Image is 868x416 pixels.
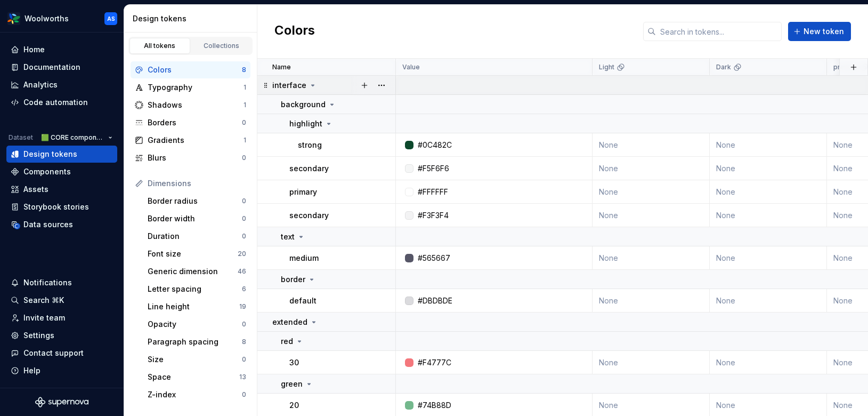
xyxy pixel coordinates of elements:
div: Code automation [23,97,88,108]
a: Invite team [6,309,117,326]
p: Dark [716,63,731,71]
p: border [281,274,305,285]
a: Shadows1 [131,97,250,114]
td: None [593,180,710,204]
button: Contact support [6,345,117,362]
a: Documentation [6,59,117,76]
div: Assets [23,184,48,195]
div: Design tokens [133,13,253,24]
a: Gradients1 [131,132,250,149]
div: Analytics [23,79,58,90]
td: None [593,157,710,180]
a: Settings [6,327,117,344]
div: Shadows [148,100,244,110]
a: Blurs0 [131,149,250,166]
div: #74B88D [418,400,451,411]
div: Letter spacing [148,284,242,294]
div: Paragraph spacing [148,337,242,347]
svg: Supernova Logo [35,397,88,407]
div: All tokens [133,42,186,50]
div: #0C482C [418,140,452,150]
td: None [710,133,827,157]
p: strong [298,140,322,150]
div: 0 [242,390,246,399]
div: Duration [148,231,242,242]
a: Generic dimension46 [143,263,250,280]
a: Z-index0 [143,386,250,403]
a: Opacity0 [143,316,250,333]
div: 8 [242,66,246,74]
div: Colors [148,65,242,75]
div: Notifications [23,277,72,288]
button: WoolworthsAS [2,7,121,30]
div: 0 [242,118,246,127]
div: 6 [242,285,246,293]
a: Duration0 [143,228,250,245]
div: Typography [148,82,244,93]
div: Home [23,44,45,55]
div: Search ⌘K [23,295,64,306]
div: Invite team [23,313,65,323]
div: Settings [23,330,54,341]
p: highlight [289,118,322,129]
div: 0 [242,355,246,364]
p: background [281,99,326,110]
td: None [593,133,710,157]
p: text [281,231,295,242]
div: 13 [239,373,246,381]
td: None [710,351,827,374]
p: Name [272,63,291,71]
div: #DBDBDE [418,295,452,306]
input: Search in tokens... [656,22,782,41]
p: default [289,295,317,306]
button: New token [788,22,851,41]
p: extended [272,317,307,327]
div: Help [23,365,40,376]
a: Space13 [143,369,250,386]
td: None [593,351,710,374]
a: Letter spacing6 [143,281,250,298]
a: Assets [6,181,117,198]
div: Blurs [148,153,242,163]
div: 0 [242,214,246,223]
p: green [281,379,303,389]
p: Value [402,63,420,71]
div: Data sources [23,219,73,230]
a: Font size20 [143,245,250,262]
button: 🟩 CORE components [36,130,117,145]
span: 🟩 CORE components [41,133,104,142]
div: #FFFFFF [418,187,448,197]
div: Border radius [148,196,242,206]
div: 46 [238,267,246,276]
div: #F5F6F6 [418,163,449,174]
div: AS [107,14,115,23]
a: Size0 [143,351,250,368]
td: None [710,204,827,227]
td: None [593,289,710,313]
a: Data sources [6,216,117,233]
div: Borders [148,117,242,128]
p: red [281,336,293,347]
div: #F4777C [418,357,451,368]
a: Design tokens [6,146,117,163]
p: primary [289,187,317,197]
div: Font size [148,249,238,259]
button: Help [6,362,117,379]
div: Border width [148,213,242,224]
div: Dataset [9,133,33,142]
td: None [710,157,827,180]
div: Space [148,372,239,382]
div: Collections [195,42,248,50]
span: New token [804,26,844,37]
a: Home [6,41,117,58]
button: Notifications [6,274,117,291]
div: 20 [238,250,246,258]
a: Borders0 [131,114,250,131]
div: Storybook stories [23,202,89,212]
div: Generic dimension [148,266,238,277]
div: 1 [244,101,246,109]
a: Line height19 [143,298,250,315]
a: Border width0 [143,210,250,227]
p: 20 [289,400,299,411]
